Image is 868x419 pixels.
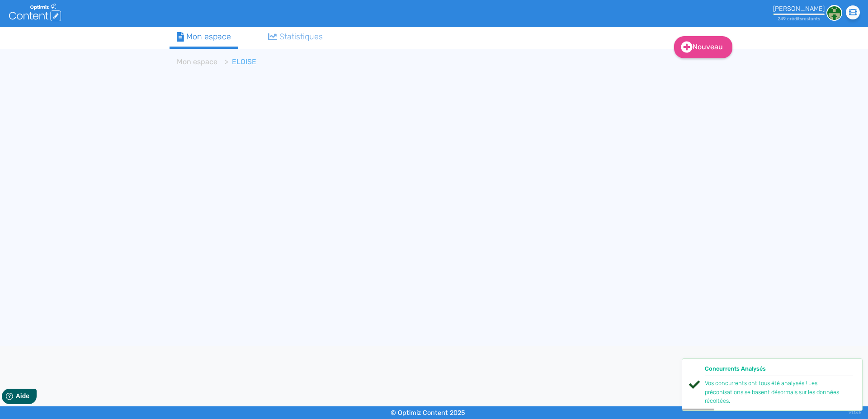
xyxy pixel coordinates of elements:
[674,36,732,58] a: Nouveau
[261,27,330,47] a: Statistiques
[826,5,842,21] img: 6adefb463699458b3a7e00f487fb9d6a
[705,364,853,376] div: Concurrents Analysés
[170,51,622,73] nav: breadcrumb
[849,406,861,419] div: V1.13.5
[217,56,256,67] li: ELOISE
[177,57,217,66] a: Mon espace
[818,16,820,22] span: s
[773,5,825,13] div: [PERSON_NAME]
[268,31,323,43] div: Statistiques
[800,16,802,22] span: s
[170,27,238,49] a: Mon espace
[391,409,465,417] small: © Optimiz Content 2025
[778,16,820,22] small: 249 crédit restant
[177,31,231,43] div: Mon espace
[705,379,853,405] div: Vos concurrents ont tous été analysés ! Les préconisations se basent désormais sur les données ré...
